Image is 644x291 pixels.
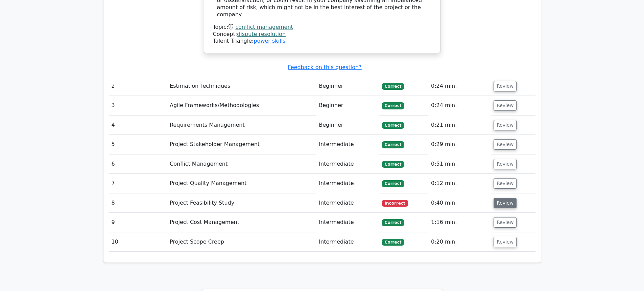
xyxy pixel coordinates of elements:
button: Review [494,159,517,169]
td: Intermediate [316,232,379,252]
div: Topic: [213,24,431,31]
button: Review [494,217,517,228]
a: conflict management [235,24,293,30]
button: Review [494,81,517,91]
div: Talent Triangle: [213,24,431,45]
td: Beginner [316,77,379,96]
button: Review [494,198,517,208]
td: Project Cost Management [167,213,316,232]
td: 8 [109,193,167,213]
td: 4 [109,116,167,135]
td: 3 [109,96,167,115]
td: Intermediate [316,213,379,232]
td: Beginner [316,96,379,115]
a: Feedback on this question? [288,64,361,70]
td: 5 [109,135,167,154]
td: Project Scope Creep [167,232,316,252]
td: 2 [109,77,167,96]
button: Review [494,139,517,150]
span: Correct [382,83,404,90]
td: Project Feasibility Study [167,193,316,213]
td: Intermediate [316,154,379,174]
td: Intermediate [316,135,379,154]
td: Project Quality Management [167,174,316,193]
td: 10 [109,232,167,252]
span: Correct [382,219,404,226]
td: Project Stakeholder Management [167,135,316,154]
td: Agile Frameworks/Methodologies [167,96,316,115]
td: 9 [109,213,167,232]
button: Review [494,100,517,111]
div: Concept: [213,31,431,38]
td: 0:51 min. [428,154,491,174]
span: Correct [382,102,404,109]
td: 6 [109,154,167,174]
td: 1:16 min. [428,213,491,232]
td: 0:21 min. [428,116,491,135]
button: Review [494,178,517,189]
td: Beginner [316,116,379,135]
td: 0:12 min. [428,174,491,193]
td: 0:24 min. [428,77,491,96]
td: Requirements Management [167,116,316,135]
a: power skills [254,38,285,44]
td: 0:29 min. [428,135,491,154]
span: Correct [382,161,404,168]
span: Correct [382,141,404,148]
button: Review [494,237,517,247]
a: dispute resolution [237,31,286,37]
span: Correct [382,239,404,246]
td: 0:24 min. [428,96,491,115]
span: Incorrect [382,200,408,207]
td: 0:40 min. [428,193,491,213]
td: Conflict Management [167,154,316,174]
td: 0:20 min. [428,232,491,252]
button: Review [494,120,517,130]
td: 7 [109,174,167,193]
td: Intermediate [316,174,379,193]
td: Intermediate [316,193,379,213]
td: Estimation Techniques [167,77,316,96]
span: Correct [382,122,404,129]
span: Correct [382,180,404,187]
